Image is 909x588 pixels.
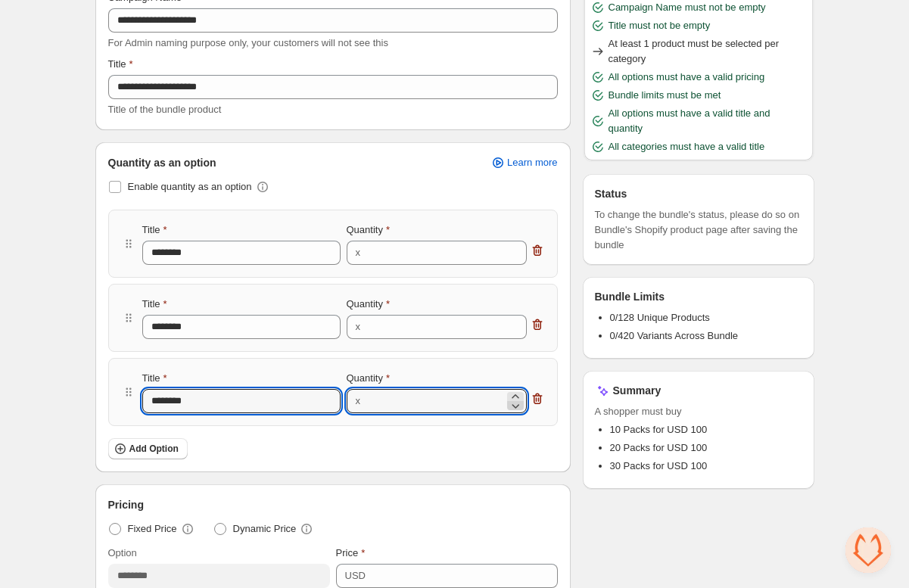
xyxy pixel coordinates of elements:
button: Add Option [108,438,188,459]
label: Option [108,546,137,561]
span: Bundle limits must be met [609,88,721,103]
span: Fixed Price [128,521,177,537]
span: All options must have a valid pricing [609,70,765,85]
div: USD [345,568,366,583]
div: x [356,245,361,260]
span: Dynamic Price [233,521,297,537]
span: Title must not be empty [609,18,711,33]
label: Price [336,546,366,561]
a: Open chat [845,527,891,573]
label: Quantity [347,371,390,386]
span: For Admin naming purpose only, your customers will not see this [108,37,388,48]
h3: Summary [613,383,662,398]
label: Title [142,371,167,386]
label: Title [142,222,167,238]
span: Pricing [108,497,144,512]
a: Learn more [481,152,566,173]
span: Learn more [507,157,557,169]
li: 30 Packs for USD 100 [610,459,802,474]
span: All options must have a valid title and quantity [609,106,807,136]
span: Title of the bundle product [108,104,222,115]
label: Title [142,297,167,312]
span: All categories must have a valid title [609,139,765,154]
span: At least 1 product must be selected per category [609,36,807,67]
span: Add Option [129,443,179,455]
h3: Bundle Limits [595,289,665,304]
div: x [356,394,361,409]
span: 0/128 Unique Products [610,312,710,323]
label: Quantity [347,297,390,312]
h3: Status [595,186,627,201]
label: Title [108,57,133,72]
li: 20 Packs for USD 100 [610,440,802,456]
span: Quantity as an option [108,155,216,170]
li: 10 Packs for USD 100 [610,422,802,437]
span: A shopper must buy [595,404,802,419]
span: Enable quantity as an option [128,181,252,192]
label: Quantity [347,222,390,238]
span: To change the bundle's status, please do so on Bundle's Shopify product page after saving the bundle [595,207,802,253]
span: 0/420 Variants Across Bundle [610,330,739,341]
div: x [356,319,361,334]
